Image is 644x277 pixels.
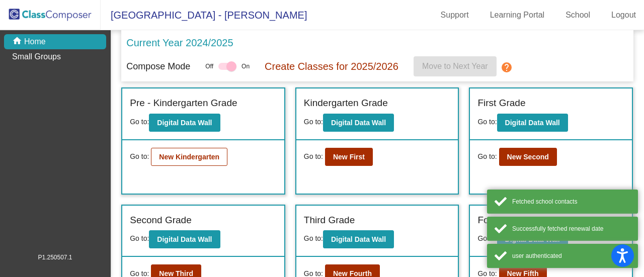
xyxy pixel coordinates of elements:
label: Third Grade [304,213,355,228]
b: Digital Data Wall [505,119,560,127]
div: user authenticated [512,251,630,260]
div: Fetched school contacts [512,197,630,206]
a: Support [433,7,477,23]
label: Kindergarten Grade [304,96,388,111]
p: Small Groups [12,51,61,63]
span: Go to: [477,118,497,126]
button: Digital Data Wall [149,230,220,248]
span: Go to: [304,151,323,162]
div: Successfully fetched renewal date [512,224,630,233]
button: Digital Data Wall [323,114,394,132]
span: Go to: [130,151,149,162]
b: Digital Data Wall [331,119,386,127]
label: First Grade [477,96,525,111]
button: New Second [499,148,557,166]
button: Move to Next Year [414,56,497,76]
span: Go to: [130,234,149,242]
mat-icon: help [501,61,513,73]
span: Go to: [477,234,497,242]
span: Go to: [304,118,323,126]
p: Create Classes for 2025/2026 [265,59,398,74]
mat-icon: home [12,36,24,48]
b: Digital Data Wall [331,235,386,243]
span: Off [205,62,213,71]
b: New First [333,153,365,161]
button: Digital Data Wall [497,114,568,132]
span: Move to Next Year [422,62,488,70]
b: New Kindergarten [159,153,219,161]
button: New First [325,148,373,166]
span: Go to: [130,118,149,126]
label: Second Grade [130,213,192,228]
label: Pre - Kindergarten Grade [130,96,237,111]
b: New Second [507,153,549,161]
b: Digital Data Wall [157,235,212,243]
label: Fourth Grade [477,213,534,228]
p: Home [24,36,46,48]
span: On [242,62,250,71]
span: [GEOGRAPHIC_DATA] - [PERSON_NAME] [101,7,307,23]
p: Current Year 2024/2025 [126,35,233,50]
a: School [557,7,598,23]
b: Digital Data Wall [157,119,212,127]
button: New Kindergarten [151,148,227,166]
button: Digital Data Wall [323,230,394,248]
span: Go to: [477,151,497,162]
a: Learning Portal [482,7,553,23]
p: Compose Mode [126,60,190,73]
a: Logout [603,7,644,23]
span: Go to: [304,234,323,242]
button: Digital Data Wall [149,114,220,132]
